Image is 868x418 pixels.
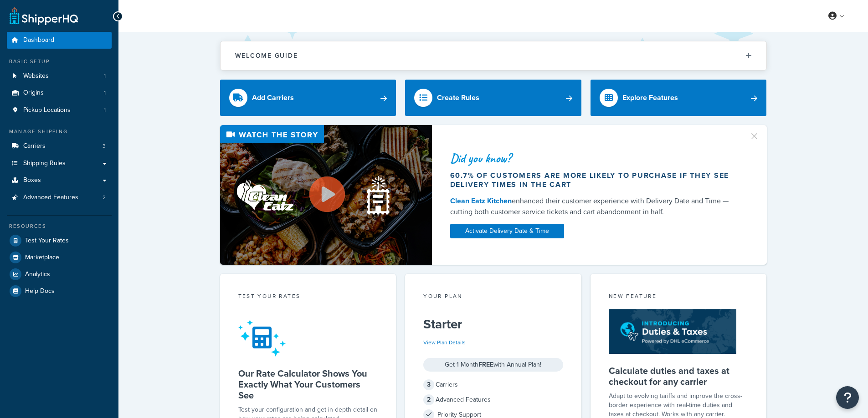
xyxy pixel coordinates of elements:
[423,317,563,332] h5: Starter
[7,85,112,101] a: Origins1
[104,89,106,97] span: 1
[25,287,55,295] span: Help Docs
[23,106,71,114] span: Pickup Locations
[7,232,112,249] a: Test Your Rates
[25,254,59,262] span: Marketplace
[423,379,434,390] span: 3
[7,85,112,101] li: Origins
[7,68,112,85] a: Websites1
[220,80,396,116] a: Add Carriers
[103,142,106,150] span: 3
[23,176,41,184] span: Boxes
[7,266,112,282] a: Analytics
[7,138,112,155] a: Carriers3
[478,360,493,369] strong: FREE
[405,80,581,116] a: Create Rules
[7,283,112,299] a: Help Docs
[7,172,112,189] a: Boxes
[609,292,749,302] div: New Feature
[423,393,563,406] div: Advanced Features
[104,72,106,80] span: 1
[23,36,54,44] span: Dashboard
[7,58,112,65] div: Basic Setup
[104,106,106,114] span: 1
[103,194,106,201] span: 2
[7,189,112,206] a: Advanced Features2
[423,394,434,405] span: 2
[423,338,466,347] a: View Plan Details
[450,152,738,165] div: Did you know?
[7,128,112,136] div: Manage Shipping
[23,89,44,97] span: Origins
[23,72,49,80] span: Websites
[423,358,563,372] div: Get 1 Month with Annual Plan!
[7,102,112,119] li: Pickup Locations
[220,125,432,265] img: Video thumbnail
[235,52,298,59] h2: Welcome Guide
[7,222,112,230] div: Resources
[622,91,678,104] div: Explore Features
[450,196,512,206] a: Clean Eatz Kitchen
[23,194,78,201] span: Advanced Features
[25,271,50,278] span: Analytics
[238,292,378,302] div: Test your rates
[7,138,112,155] li: Carriers
[7,68,112,85] li: Websites
[450,224,564,238] a: Activate Delivery Date & Time
[23,160,66,167] span: Shipping Rules
[423,292,563,302] div: Your Plan
[836,386,859,409] button: Open Resource Center
[7,155,112,172] a: Shipping Rules
[238,368,378,401] h5: Our Rate Calculator Shows You Exactly What Your Customers See
[7,102,112,119] a: Pickup Locations1
[423,378,563,391] div: Carriers
[437,91,479,104] div: Create Rules
[7,249,112,266] a: Marketplace
[609,365,749,387] h5: Calculate duties and taxes at checkout for any carrier
[7,32,112,49] a: Dashboard
[25,237,69,245] span: Test Your Rates
[7,189,112,206] li: Advanced Features
[23,142,46,150] span: Carriers
[450,196,738,217] div: enhanced their customer experience with Delivery Date and Time — cutting both customer service ti...
[591,80,767,116] a: Explore Features
[450,171,738,189] div: 60.7% of customers are more likely to purchase if they see delivery times in the cart
[221,41,766,70] button: Welcome Guide
[252,91,294,104] div: Add Carriers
